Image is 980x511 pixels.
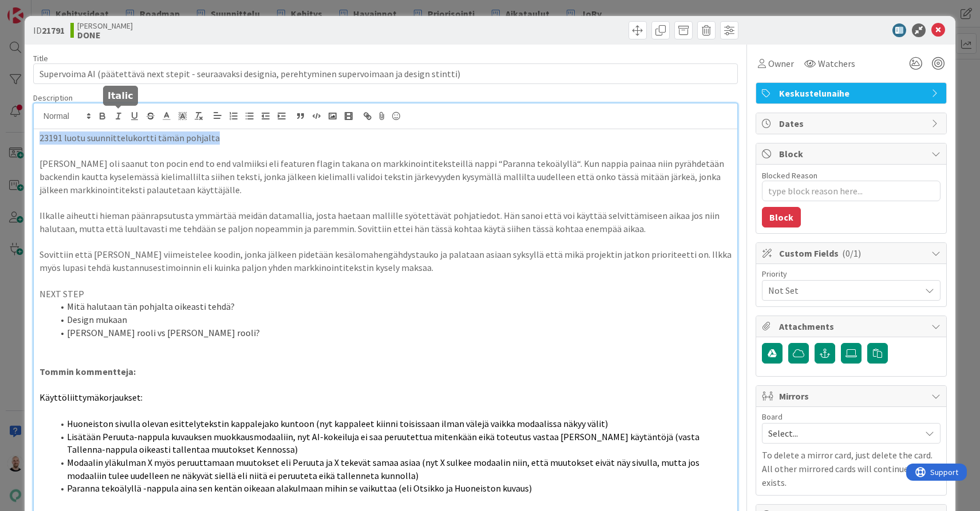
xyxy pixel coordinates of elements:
[53,326,732,340] li: [PERSON_NAME] rooli vs [PERSON_NAME] rooli?
[768,57,794,70] span: Owner
[39,209,732,235] p: Ilkalle aiheutti hieman päänrapsutusta ymmärtää meidän datamallia, josta haetaan mallille syötett...
[53,300,732,313] li: Mitä halutaan tän pohjalta oikeasti tehdä?
[779,86,926,100] span: Keskustelunaihe
[768,425,915,441] span: Select...
[33,23,65,37] span: ID
[779,246,926,260] span: Custom Fields
[67,457,701,481] span: Modaalin yläkulman X myös peruuttamaan muutokset eli Peruuta ja X tekevät samaa asiaa (nyt X sulk...
[33,53,48,63] label: Title
[33,63,738,84] input: type card name here...
[77,21,133,30] span: [PERSON_NAME]
[39,288,732,301] p: NEXT STEP
[108,90,133,101] h5: Italic
[39,157,732,196] p: [PERSON_NAME] oli saanut ton pocin end to end valmiiksi eli featuren flagin takana on markkinoint...
[24,2,52,15] span: Support
[762,448,941,489] p: To delete a mirror card, just delete the card. All other mirrored cards will continue to exists.
[67,431,701,456] span: Lisätään Peruuta-nappula kuvauksen muokkausmodaaliin, nyt AI-kokeiluja ei saa peruutettua mitenkä...
[779,389,926,403] span: Mirrors
[39,248,732,274] p: Sovittiin että [PERSON_NAME] viimeistelee koodin, jonka jälkeen pidetään kesälomahengähdystauko j...
[768,282,915,298] span: Not Set
[779,320,926,333] span: Attachments
[42,25,65,36] b: 21791
[779,147,926,161] span: Block
[762,270,941,278] div: Priority
[762,413,783,421] span: Board
[818,57,855,70] span: Watchers
[762,207,801,227] button: Block
[39,392,143,403] span: Käyttöliittymäkorjaukset:
[67,418,608,429] span: Huoneiston sivulla olevan esittelytekstin kappalejako kuntoon (nyt kappaleet kiinni toisissaan il...
[842,247,861,259] span: ( 0/1 )
[39,131,732,145] p: 23191 luotu suunnittelukortti tämän pohjalta
[67,482,532,494] span: Paranna tekoälyllä -nappula aina sen kentän oikeaan alakulmaan mihin se vaikuttaa (eli Otsikko ja...
[33,93,73,103] span: Description
[779,117,926,130] span: Dates
[762,170,817,181] label: Blocked Reason
[39,366,136,377] strong: Tommin kommentteja:
[53,313,732,326] li: Design mukaan
[77,30,133,39] b: DONE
